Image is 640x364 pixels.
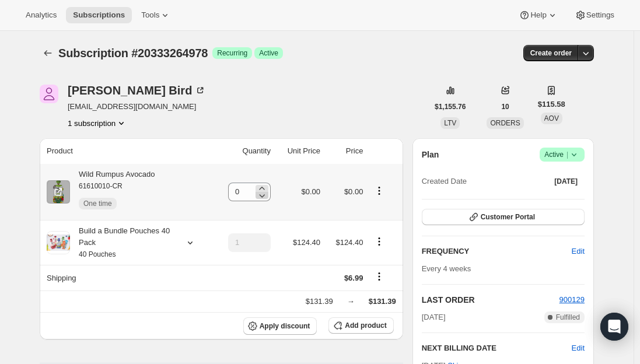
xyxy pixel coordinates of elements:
[565,242,592,261] button: Edit
[586,10,614,20] span: Settings
[79,250,116,258] small: 40 Pouches
[501,102,509,111] span: 10
[422,294,559,306] h2: LAST ORDER
[217,48,247,58] span: Recurring
[83,199,112,208] span: One time
[260,321,310,331] span: Apply discount
[554,177,578,186] span: [DATE]
[559,295,585,304] a: 900129
[538,99,565,110] span: $115.58
[481,212,535,222] span: Customer Portal
[422,149,439,160] h2: Plan
[70,225,175,260] div: Build a Bundle Pouches 40 Pack
[26,10,57,20] span: Analytics
[422,264,471,273] span: Every 4 weeks
[274,138,324,164] th: Unit Price
[335,238,363,247] span: $124.40
[66,7,132,23] button: Subscriptions
[572,246,585,257] span: Edit
[566,150,568,159] span: |
[19,7,64,23] button: Analytics
[68,85,206,96] div: [PERSON_NAME] Bird
[68,101,206,113] span: [EMAIL_ADDRESS][DOMAIN_NAME]
[559,294,585,306] button: 900129
[344,187,363,196] span: $0.00
[494,99,516,115] button: 10
[141,10,159,20] span: Tools
[134,7,178,23] button: Tools
[306,296,333,307] div: $131.39
[345,321,386,330] span: Add product
[40,85,58,103] span: Ashley Bird
[556,313,580,322] span: Fulfilled
[79,182,123,190] small: 61610010-CR
[259,48,278,58] span: Active
[40,45,56,61] button: Subscriptions
[444,119,456,127] span: LTV
[212,138,274,164] th: Quantity
[70,169,155,215] div: Wild Rumpus Avocado
[73,10,125,20] span: Subscriptions
[40,138,212,164] th: Product
[547,173,585,190] button: [DATE]
[572,342,585,354] button: Edit
[523,45,579,61] button: Create order
[293,238,320,247] span: $124.40
[328,317,393,334] button: Add product
[428,99,473,115] button: $1,155.76
[347,296,355,307] div: →
[370,184,389,197] button: Product actions
[422,209,585,225] button: Customer Portal
[369,297,396,306] span: $131.39
[422,342,572,354] h2: NEXT BILLING DATE
[370,235,389,248] button: Product actions
[490,119,520,127] span: ORDERS
[530,10,546,20] span: Help
[422,311,446,323] span: [DATE]
[422,246,572,257] h2: FREQUENCY
[600,313,628,341] div: Open Intercom Messenger
[40,265,212,290] th: Shipping
[243,317,317,335] button: Apply discount
[301,187,320,196] span: $0.00
[568,7,621,23] button: Settings
[544,149,580,160] span: Active
[435,102,466,111] span: $1,155.76
[324,138,366,164] th: Price
[512,7,565,23] button: Help
[68,117,127,129] button: Product actions
[47,180,70,204] img: product img
[544,114,559,123] span: AOV
[370,270,389,283] button: Shipping actions
[58,47,208,60] span: Subscription #20333264978
[530,48,572,58] span: Create order
[344,274,363,282] span: $6.99
[422,176,467,187] span: Created Date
